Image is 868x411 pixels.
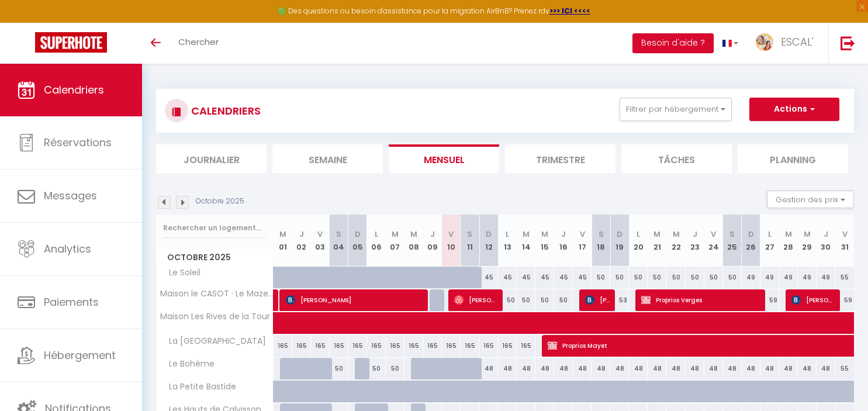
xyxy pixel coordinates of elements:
[498,358,517,379] div: 48
[506,229,509,240] abbr: L
[729,229,735,240] abbr: S
[835,267,854,288] div: 55
[610,267,629,288] div: 50
[274,215,292,267] th: 01
[423,335,442,357] div: 165
[704,358,723,379] div: 48
[367,335,386,357] div: 165
[367,215,386,267] th: 06
[648,267,666,288] div: 50
[157,249,273,266] span: Octobre 2025
[842,229,848,240] abbr: V
[798,358,817,379] div: 48
[742,358,760,379] div: 48
[561,229,566,240] abbr: J
[479,358,498,379] div: 48
[824,229,828,240] abbr: J
[386,335,404,357] div: 165
[723,358,742,379] div: 48
[386,358,404,379] div: 50
[448,229,454,240] abbr: V
[272,144,383,173] li: Semaine
[348,215,367,267] th: 05
[286,289,423,311] span: [PERSON_NAME]
[35,32,107,53] img: Super Booking
[505,144,615,173] li: Trimestre
[686,358,704,379] div: 48
[517,289,535,311] div: 50
[629,267,648,288] div: 50
[673,229,680,240] abbr: M
[535,215,554,267] th: 15
[549,6,590,16] a: >>> ICI <<<<
[554,289,573,311] div: 50
[461,215,479,267] th: 11
[768,229,772,240] abbr: L
[693,229,697,240] abbr: J
[442,335,461,357] div: 165
[767,191,854,208] button: Gestion des prix
[666,358,685,379] div: 48
[517,267,535,288] div: 45
[330,335,348,357] div: 165
[292,215,311,267] th: 02
[517,215,535,267] th: 14
[747,23,828,64] a: ... ESCAL'
[467,229,472,240] abbr: S
[760,267,779,288] div: 49
[498,267,517,288] div: 45
[835,289,854,311] div: 59
[196,196,244,207] p: Octobre 2025
[835,215,854,267] th: 31
[330,358,348,379] div: 50
[585,289,610,311] span: [PERSON_NAME]
[158,381,239,393] span: La Petite Bastide
[44,241,91,256] span: Analytics
[299,229,304,240] abbr: J
[535,267,554,288] div: 45
[386,215,404,267] th: 07
[367,358,386,379] div: 50
[163,217,267,239] input: Rechercher un logement...
[330,215,348,267] th: 04
[637,229,640,240] abbr: L
[442,215,461,267] th: 10
[461,335,479,357] div: 165
[274,335,292,357] div: 165
[554,215,573,267] th: 16
[156,144,267,173] li: Journalier
[188,98,261,124] h3: CALENDRIERS
[798,267,817,288] div: 49
[723,267,742,288] div: 50
[629,358,648,379] div: 48
[498,215,517,267] th: 13
[355,229,361,240] abbr: D
[454,289,498,311] span: [PERSON_NAME]
[711,229,716,240] abbr: V
[686,215,704,267] th: 23
[723,215,742,267] th: 25
[410,229,417,240] abbr: M
[317,229,323,240] abbr: V
[541,229,548,240] abbr: M
[738,144,848,173] li: Planning
[404,335,423,357] div: 165
[517,358,535,379] div: 48
[279,229,286,240] abbr: M
[375,229,378,240] abbr: L
[648,215,666,267] th: 21
[498,335,517,357] div: 165
[423,215,442,267] th: 09
[592,215,610,267] th: 18
[742,267,760,288] div: 49
[554,358,573,379] div: 48
[517,335,535,357] div: 165
[804,229,811,240] abbr: M
[498,289,517,311] div: 50
[835,358,854,379] div: 55
[44,188,97,203] span: Messages
[779,215,798,267] th: 28
[779,358,798,379] div: 48
[535,358,554,379] div: 48
[760,358,779,379] div: 48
